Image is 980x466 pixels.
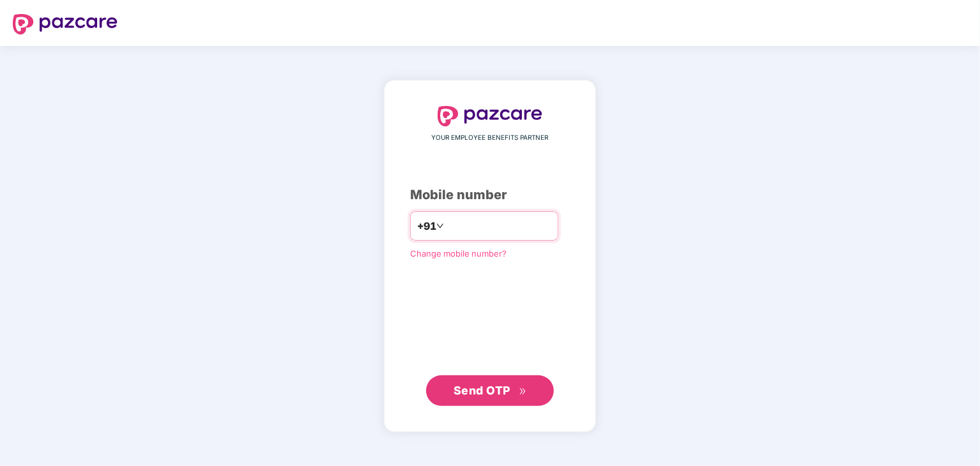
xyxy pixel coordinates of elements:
[519,387,527,396] span: double-right
[410,248,507,259] a: Change mobile number?
[438,106,542,126] img: logo
[436,222,444,230] span: down
[410,185,570,205] div: Mobile number
[417,218,436,234] span: +91
[454,384,510,397] span: Send OTP
[432,133,549,143] span: YOUR EMPLOYEE BENEFITS PARTNER
[426,375,554,406] button: Send OTPdouble-right
[13,14,118,34] img: logo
